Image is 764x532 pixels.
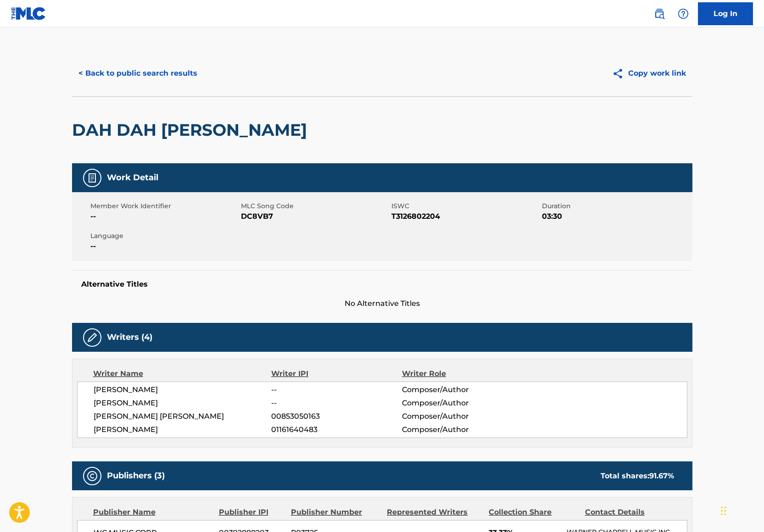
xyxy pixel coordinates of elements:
[11,7,46,20] img: MLC Logo
[81,280,683,289] h5: Alternative Titles
[72,298,692,309] span: No Alternative Titles
[542,201,690,211] span: Duration
[718,488,764,532] iframe: Chat Widget
[649,471,674,480] span: 91.67 %
[654,8,665,19] img: search
[107,471,165,481] h5: Publishers (3)
[402,424,521,435] span: Composer/Author
[241,201,389,211] span: MLC Song Code
[87,172,98,183] img: Work Detail
[94,411,272,422] span: [PERSON_NAME] [PERSON_NAME]
[93,507,212,518] div: Publisher Name
[678,8,689,19] img: help
[241,211,389,222] span: DC8VB7
[585,507,674,518] div: Contact Details
[90,201,239,211] span: Member Work Identifier
[87,471,98,482] img: Publishers
[650,5,669,23] a: Public Search
[271,398,402,409] span: --
[698,2,753,25] a: Log In
[391,211,540,222] span: T3126802204
[90,231,239,241] span: Language
[271,411,402,422] span: 00853050163
[606,62,692,85] button: Copy work link
[674,5,692,23] div: Help
[402,398,521,409] span: Composer/Author
[489,507,578,518] div: Collection Share
[271,424,402,435] span: 01161640483
[94,384,272,395] span: [PERSON_NAME]
[94,398,272,409] span: [PERSON_NAME]
[107,332,152,343] h5: Writers (4)
[219,507,284,518] div: Publisher IPI
[72,62,204,85] button: < Back to public search results
[391,201,540,211] span: ISWC
[291,507,380,518] div: Publisher Number
[271,368,402,379] div: Writer IPI
[271,384,402,395] span: --
[402,368,521,379] div: Writer Role
[90,241,239,252] span: --
[107,172,158,183] h5: Work Detail
[387,507,482,518] div: Represented Writers
[72,120,312,140] h2: DAH DAH [PERSON_NAME]
[402,411,521,422] span: Composer/Author
[94,424,272,435] span: [PERSON_NAME]
[402,384,521,395] span: Composer/Author
[542,211,690,222] span: 03:30
[87,332,98,343] img: Writers
[721,497,726,525] div: Drag
[90,211,239,222] span: --
[612,68,628,79] img: Copy work link
[601,471,674,482] div: Total shares:
[93,368,272,379] div: Writer Name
